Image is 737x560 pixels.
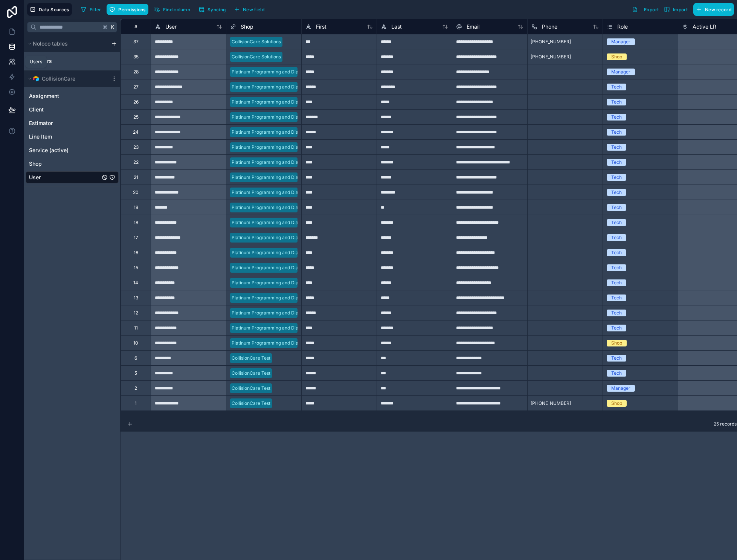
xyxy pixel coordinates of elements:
div: 23 [133,144,139,150]
div: 21 [134,174,138,180]
div: Platinum Programming and Diagnostics [232,114,316,121]
div: Platinum Programming and Diagnostics [232,69,316,75]
div: Platinum Programming and Diagnostics [232,279,316,286]
div: 28 [133,69,139,75]
div: 5 [134,370,137,376]
div: 16 [134,250,138,256]
div: 26 [133,99,139,105]
div: Platinum Programming and Diagnostics [232,84,316,90]
div: 10 [133,340,138,346]
div: Platinum Programming and Diagnostics [232,129,316,136]
div: Shop [611,53,622,60]
div: # [127,24,145,29]
div: Tech [611,174,622,181]
div: Manager [611,38,630,45]
div: Platinum Programming and Diagnostics [232,99,316,105]
span: User [165,23,177,31]
div: 37 [133,39,139,45]
a: Syncing [196,4,231,15]
span: 25 records [714,421,737,427]
div: Platinum Programming and Diagnostics [232,264,316,271]
button: New record [693,3,734,16]
a: Permissions [107,4,151,15]
div: Tech [611,370,622,377]
div: Shop [611,340,622,346]
div: Users [30,59,42,65]
div: Tech [611,129,622,136]
span: [PHONE_NUMBER] [531,39,571,45]
span: Find column [163,7,190,12]
div: CollisionCare Solutions [232,53,281,60]
div: 15 [134,265,138,271]
div: Tech [611,144,622,151]
div: 13 [134,295,138,301]
span: K [110,24,115,30]
div: Platinum Programming and Diagnostics [232,189,316,196]
a: New record [690,3,734,16]
span: Active LR [693,23,716,31]
div: Platinum Programming and Diagnostics [232,294,316,301]
span: Filter [90,7,101,12]
div: Tech [611,219,622,226]
span: Syncing [208,7,226,12]
button: Export [629,3,661,16]
div: 14 [133,280,138,286]
div: Platinum Programming and Diagnostics [232,310,316,316]
span: Export [644,7,659,12]
div: Tech [611,234,622,241]
div: 35 [133,54,139,60]
div: CollisionCare Test [232,355,270,362]
button: Permissions [107,4,148,15]
div: Platinum Programming and Diagnostics [232,249,316,256]
span: First [316,23,327,31]
div: 17 [134,235,138,241]
div: 2 [134,385,137,391]
div: 25 [133,114,139,120]
span: Email [467,23,479,31]
button: Syncing [196,4,228,15]
div: Platinum Programming and Diagnostics [232,204,316,211]
div: Platinum Programming and Diagnostics [232,234,316,241]
div: 22 [133,159,139,165]
span: [PHONE_NUMBER] [531,400,571,406]
div: CollisionCare Test [232,400,270,407]
span: Shop [241,23,253,31]
div: Tech [611,294,622,301]
div: 24 [133,129,139,135]
button: Data Sources [27,3,72,16]
span: Phone [542,23,557,31]
div: Shop [611,400,622,407]
div: CollisionCare Solutions [232,38,281,45]
div: Tech [611,204,622,211]
span: Permissions [118,7,145,12]
div: Manager [611,69,630,75]
button: Filter [78,4,104,15]
span: New record [705,7,731,12]
span: Last [391,23,402,31]
div: 18 [134,220,138,226]
div: Tech [611,325,622,331]
div: Platinum Programming and Diagnostics [232,174,316,181]
span: Data Sources [39,7,69,12]
div: Tech [611,99,622,105]
div: 11 [134,325,138,331]
div: CollisionCare Test [232,385,270,392]
div: 20 [133,189,139,195]
span: Role [617,23,628,31]
span: New field [243,7,264,12]
div: Platinum Programming and Diagnostics [232,325,316,331]
div: Tech [611,264,622,271]
div: 1 [135,400,137,406]
span: Import [673,7,688,12]
div: Manager [611,385,630,392]
div: 12 [134,310,138,316]
div: Tech [611,279,622,286]
div: 27 [133,84,139,90]
div: Platinum Programming and Diagnostics [232,144,316,151]
button: Import [661,3,690,16]
div: Tech [611,355,622,362]
div: Tech [611,114,622,121]
div: Platinum Programming and Diagnostics [232,159,316,166]
div: Tech [611,189,622,196]
button: Find column [151,4,193,15]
